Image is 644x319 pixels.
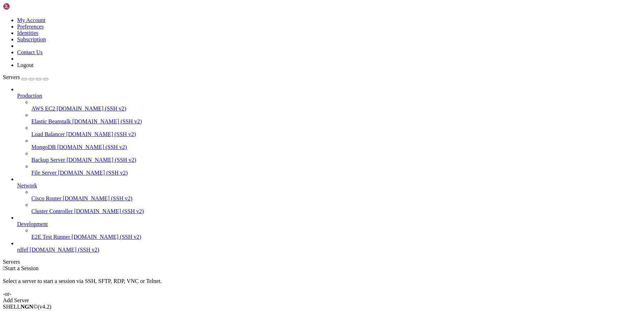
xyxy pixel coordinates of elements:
li: Development [17,215,641,240]
span: Backup Server [31,157,65,163]
span:  [3,265,5,271]
span: Servers [3,74,20,80]
span: E2E Test Runner [31,234,70,240]
a: Contact Us [17,49,43,55]
li: Network [17,176,641,215]
a: Logout [17,62,34,68]
b: NGN [21,304,34,310]
li: E2E Test Runner [DOMAIN_NAME] (SSH v2) [31,227,641,240]
a: AWS EC2 [DOMAIN_NAME] (SSH v2) [31,106,641,112]
a: E2E Test Runner [DOMAIN_NAME] (SSH v2) [31,234,641,240]
span: Cluster Controller [31,208,73,214]
span: [DOMAIN_NAME] (SSH v2) [30,247,99,253]
a: File Server [DOMAIN_NAME] (SSH v2) [31,170,641,176]
span: File Server [31,170,57,176]
a: Subscription [17,36,46,42]
span: Network [17,182,37,189]
span: rdfef [17,247,28,253]
span: Start a Session [5,265,38,271]
span: AWS EC2 [31,106,55,112]
a: Cisco Router [DOMAIN_NAME] (SSH v2) [31,195,641,202]
div: Add Server [3,297,641,304]
span: Cisco Router [31,195,61,201]
span: [DOMAIN_NAME] (SSH v2) [66,131,136,137]
a: MongoDB [DOMAIN_NAME] (SSH v2) [31,144,641,150]
li: Backup Server [DOMAIN_NAME] (SSH v2) [31,150,641,163]
a: Identities [17,30,38,36]
span: [DOMAIN_NAME] (SSH v2) [57,144,127,150]
li: Production [17,86,641,176]
span: Production [17,93,42,99]
span: [DOMAIN_NAME] (SSH v2) [67,157,136,163]
span: 4.2.0 [38,304,52,310]
li: AWS EC2 [DOMAIN_NAME] (SSH v2) [31,99,641,112]
span: [DOMAIN_NAME] (SSH v2) [74,208,144,214]
span: [DOMAIN_NAME] (SSH v2) [72,234,141,240]
a: Elastic Beanstalk [DOMAIN_NAME] (SSH v2) [31,118,641,125]
li: Cisco Router [DOMAIN_NAME] (SSH v2) [31,189,641,202]
a: Network [17,182,641,189]
span: [DOMAIN_NAME] (SSH v2) [72,118,142,124]
a: rdfef [DOMAIN_NAME] (SSH v2) [17,247,641,253]
span: Development [17,221,48,227]
img: Shellngn [3,3,44,10]
a: Backup Server [DOMAIN_NAME] (SSH v2) [31,157,641,163]
a: Production [17,93,641,99]
a: Preferences [17,24,44,30]
span: [DOMAIN_NAME] (SSH v2) [63,195,133,201]
li: Elastic Beanstalk [DOMAIN_NAME] (SSH v2) [31,112,641,125]
li: MongoDB [DOMAIN_NAME] (SSH v2) [31,138,641,150]
li: Cluster Controller [DOMAIN_NAME] (SSH v2) [31,202,641,215]
span: [DOMAIN_NAME] (SSH v2) [57,106,127,112]
a: Cluster Controller [DOMAIN_NAME] (SSH v2) [31,208,641,215]
span: SHELL © [3,304,51,310]
li: rdfef [DOMAIN_NAME] (SSH v2) [17,240,641,253]
div: Servers [3,259,641,265]
a: My Account [17,17,46,23]
a: Servers [3,74,48,80]
span: Load Balancer [31,131,65,137]
div: Select a server to start a session via SSH, SFTP, RDP, VNC or Telnet. -or- [3,272,641,297]
li: File Server [DOMAIN_NAME] (SSH v2) [31,163,641,176]
span: MongoDB [31,144,56,150]
span: Elastic Beanstalk [31,118,71,124]
span: [DOMAIN_NAME] (SSH v2) [58,170,128,176]
a: Development [17,221,641,227]
li: Load Balancer [DOMAIN_NAME] (SSH v2) [31,125,641,138]
a: Load Balancer [DOMAIN_NAME] (SSH v2) [31,131,641,138]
